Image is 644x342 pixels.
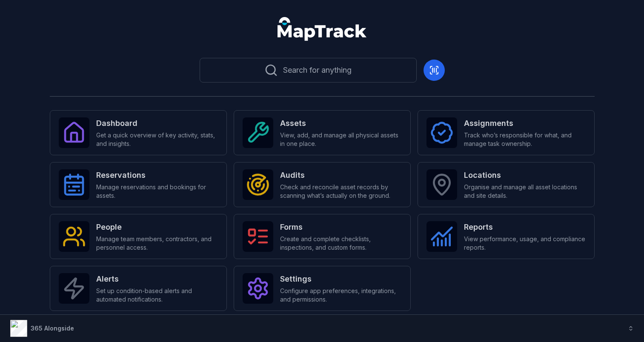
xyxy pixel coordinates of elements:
a: ReportsView performance, usage, and compliance reports. [418,214,595,259]
span: Configure app preferences, integrations, and permissions. [280,287,402,304]
button: Search for anything [200,58,417,83]
span: View, add, and manage all physical assets in one place. [280,131,402,148]
strong: Forms [280,221,402,233]
span: Search for anything [283,64,352,76]
strong: Dashboard [96,117,218,129]
a: AuditsCheck and reconcile asset records by scanning what’s actually on the ground. [234,162,411,207]
a: SettingsConfigure app preferences, integrations, and permissions. [234,266,411,311]
a: AssignmentsTrack who’s responsible for what, and manage task ownership. [418,110,595,155]
span: Create and complete checklists, inspections, and custom forms. [280,235,402,252]
a: DashboardGet a quick overview of key activity, stats, and insights. [50,110,227,155]
span: Set up condition-based alerts and automated notifications. [96,287,218,304]
a: FormsCreate and complete checklists, inspections, and custom forms. [234,214,411,259]
a: AssetsView, add, and manage all physical assets in one place. [234,110,411,155]
span: Get a quick overview of key activity, stats, and insights. [96,131,218,148]
a: LocationsOrganise and manage all asset locations and site details. [418,162,595,207]
strong: Reservations [96,169,218,181]
a: ReservationsManage reservations and bookings for assets. [50,162,227,207]
span: Manage team members, contractors, and personnel access. [96,235,218,252]
a: AlertsSet up condition-based alerts and automated notifications. [50,266,227,311]
strong: 365 Alongside [31,325,74,332]
span: Track who’s responsible for what, and manage task ownership. [464,131,586,148]
span: View performance, usage, and compliance reports. [464,235,586,252]
strong: Locations [464,169,586,181]
strong: Alerts [96,273,218,285]
strong: People [96,221,218,233]
nav: Global [264,17,381,41]
strong: Assignments [464,117,586,129]
span: Organise and manage all asset locations and site details. [464,183,586,200]
strong: Settings [280,273,402,285]
span: Check and reconcile asset records by scanning what’s actually on the ground. [280,183,402,200]
strong: Audits [280,169,402,181]
span: Manage reservations and bookings for assets. [96,183,218,200]
strong: Assets [280,117,402,129]
a: PeopleManage team members, contractors, and personnel access. [50,214,227,259]
strong: Reports [464,221,586,233]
